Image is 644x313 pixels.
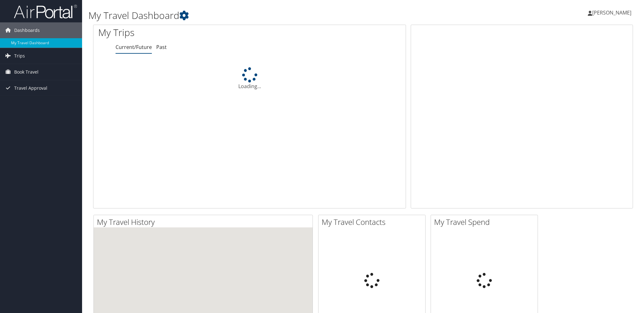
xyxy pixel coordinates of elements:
[434,217,538,227] h2: My Travel Spend
[14,80,47,96] span: Travel Approval
[14,4,77,19] img: airportal-logo.png
[97,217,313,227] h2: My Travel History
[98,26,271,39] h1: My Trips
[14,64,39,80] span: Book Travel
[116,44,152,51] a: Current/Future
[322,217,425,227] h2: My Travel Contacts
[156,44,167,51] a: Past
[93,67,406,90] div: Loading...
[588,3,638,22] a: [PERSON_NAME]
[14,22,40,38] span: Dashboards
[14,48,25,64] span: Trips
[88,9,455,22] h1: My Travel Dashboard
[592,9,631,16] span: [PERSON_NAME]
